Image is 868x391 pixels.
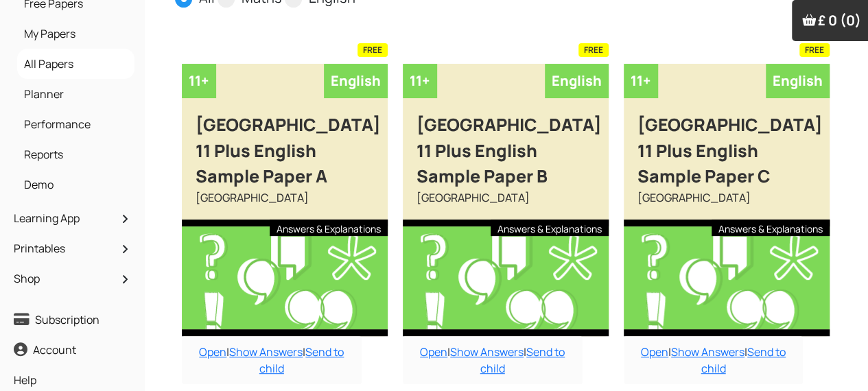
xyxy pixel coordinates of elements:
a: All Papers [21,52,131,75]
div: [GEOGRAPHIC_DATA] 11 Plus English Sample Paper A [182,98,388,189]
div: 11+ [624,64,658,98]
div: | | [624,336,804,384]
div: [GEOGRAPHIC_DATA] [182,189,388,220]
a: Send to child [259,344,344,376]
a: Show Answers [229,344,303,359]
div: Answers & Explanations [712,220,830,236]
a: Send to child [701,344,786,376]
a: Demo [21,173,131,196]
a: Send to child [480,344,565,376]
span: FREE [799,43,830,57]
a: Planner [21,82,131,106]
a: Open [420,344,447,359]
a: Performance [21,112,131,136]
div: English [766,64,830,98]
div: | | [403,336,583,384]
div: 11+ [403,64,437,98]
a: Show Answers [450,344,524,359]
div: English [545,64,609,98]
div: 11+ [182,64,216,98]
a: Reports [21,143,131,166]
div: [GEOGRAPHIC_DATA] [403,189,609,220]
span: FREE [357,43,388,57]
span: FREE [578,43,609,57]
div: Answers & Explanations [270,220,388,236]
a: Subscription [10,308,134,331]
div: Answers & Explanations [491,220,609,236]
a: Account [10,338,134,362]
div: [GEOGRAPHIC_DATA] [624,189,830,220]
a: Show Answers [671,344,744,359]
a: Open [641,344,668,359]
a: Printables [10,237,134,260]
div: [GEOGRAPHIC_DATA] 11 Plus English Sample Paper B [403,98,609,189]
div: | | [182,336,362,384]
a: Learning App [10,206,134,230]
div: [GEOGRAPHIC_DATA] 11 Plus English Sample Paper C [624,98,830,189]
a: My Papers [21,22,131,45]
span: £ 0 (0) [818,11,861,29]
img: Your items in the shopping basket [802,13,816,27]
div: English [324,64,388,98]
a: Open [199,344,226,359]
a: Shop [10,267,134,290]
